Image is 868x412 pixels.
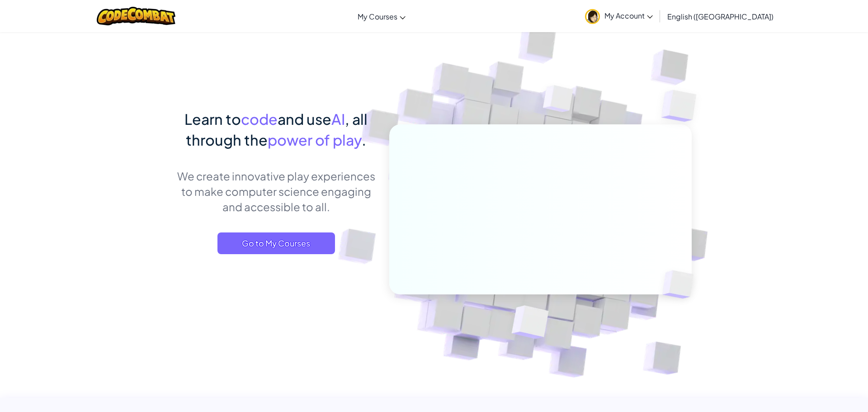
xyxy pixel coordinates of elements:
span: English ([GEOGRAPHIC_DATA]) [667,12,774,21]
a: My Courses [353,4,410,28]
a: My Account [580,2,657,30]
span: power of play [268,131,362,149]
a: English ([GEOGRAPHIC_DATA]) [663,4,778,28]
span: . [362,131,366,149]
img: Overlap cubes [490,286,571,361]
span: My Courses [358,12,397,21]
img: Overlap cubes [526,67,591,135]
img: avatar [585,9,600,24]
img: CodeCombat logo [97,7,176,25]
img: Overlap cubes [647,251,715,317]
span: My Account [604,11,653,20]
span: code [241,110,278,128]
p: We create innovative play experiences to make computer science engaging and accessible to all. [176,168,376,214]
span: and use [278,110,331,128]
span: AI [331,110,345,128]
span: Learn to [184,110,241,128]
img: Overlap cubes [643,68,722,144]
a: Go to My Courses [217,232,335,254]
